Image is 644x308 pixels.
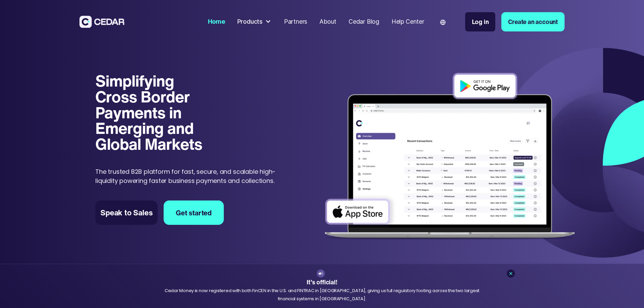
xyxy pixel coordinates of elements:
img: world icon [440,20,446,25]
a: Log in [465,12,496,31]
div: Home [208,17,225,26]
a: Speak to Sales [95,200,158,225]
p: The trusted B2B platform for fast, secure, and scalable high-liquidity powering faster business p... [95,167,289,185]
div: Products [237,17,263,26]
h1: Simplifying Cross Border Payments in Emerging and Global Markets [95,73,211,152]
a: Create an account [501,12,565,31]
div: Cedar Blog [349,17,379,26]
div: Partners [284,17,307,26]
a: Get started [164,200,224,225]
a: Home [205,14,228,30]
a: Cedar Blog [345,14,382,30]
img: Dashboard of transactions [319,68,580,246]
a: Partners [281,14,310,30]
div: Help Center [391,17,424,26]
div: Log in [472,17,489,26]
div: Products [234,14,275,29]
a: About [316,14,339,30]
a: Help Center [388,14,427,30]
div: About [319,17,336,26]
